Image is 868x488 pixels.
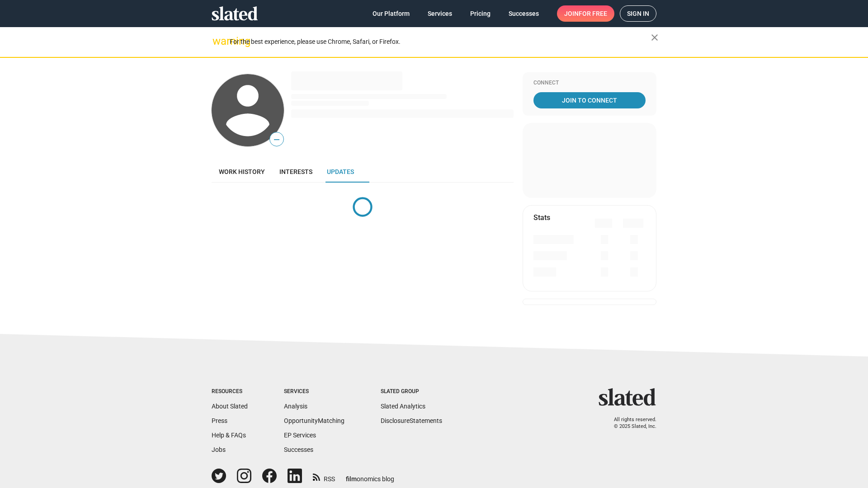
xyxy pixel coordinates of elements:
a: Services [420,5,459,22]
span: film [346,475,357,483]
p: All rights reserved. © 2025 Slated, Inc. [604,417,656,430]
span: Our Platform [373,5,410,22]
a: Sign in [620,5,656,22]
div: For the best experience, please use Chrome, Safari, or Firefox. [230,36,651,48]
a: Work history [212,161,272,183]
div: Services [284,388,344,395]
a: Analysis [284,403,307,410]
span: for free [579,5,607,22]
a: Slated Analytics [381,403,425,410]
span: Work history [219,168,265,175]
span: Updates [327,168,354,175]
a: filmonomics blog [346,468,394,483]
span: Services [428,5,452,22]
div: Connect [533,80,646,87]
a: Join To Connect [533,92,646,108]
a: Press [212,417,227,424]
a: Joinfor free [557,5,614,22]
span: Pricing [470,5,491,22]
a: RSS [313,469,335,483]
span: Successes [509,5,539,22]
a: DisclosureStatements [381,417,442,424]
a: About Slated [212,403,248,410]
a: Interests [272,161,320,183]
a: Help & FAQs [212,432,246,439]
span: Join To Connect [535,92,644,108]
mat-icon: close [649,32,660,43]
a: Successes [284,446,313,453]
mat-card-title: Stats [533,213,550,222]
a: Our Platform [365,5,417,22]
span: Interests [279,168,312,175]
span: Join [564,5,607,22]
span: Sign in [627,6,649,21]
a: Pricing [463,5,498,22]
a: Successes [501,5,546,22]
div: Slated Group [381,388,442,395]
mat-icon: warning [212,36,223,47]
a: OpportunityMatching [284,417,344,424]
div: Resources [212,388,248,395]
a: Jobs [212,446,226,453]
span: — [270,134,283,145]
a: EP Services [284,432,316,439]
a: Updates [320,161,361,183]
